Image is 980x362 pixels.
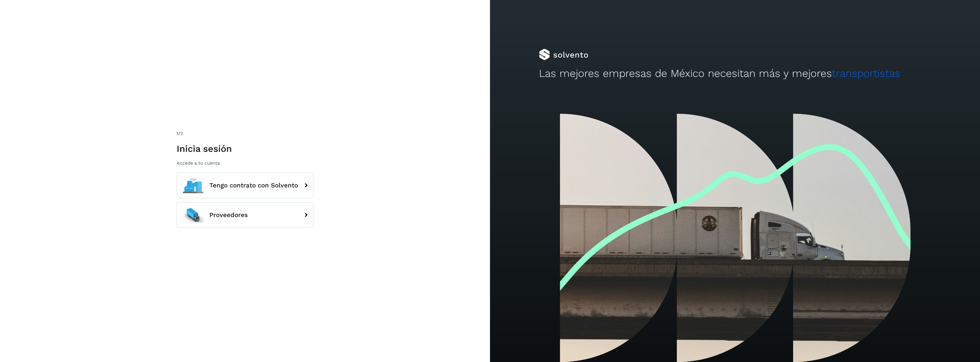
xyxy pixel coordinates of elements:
span: 1 [177,131,178,136]
span: Proveedores [209,212,248,218]
h2: Las mejores empresas de México necesitan más y mejores [539,67,931,80]
button: Proveedores [177,202,313,228]
span: transportistas [832,67,900,79]
span: Tengo contrato con Solvento [209,182,298,189]
h1: Inicia sesión [177,143,313,154]
button: Tengo contrato con Solvento [177,173,313,198]
p: Accede a tu cuenta [177,160,313,166]
div: /2 [177,130,313,137]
